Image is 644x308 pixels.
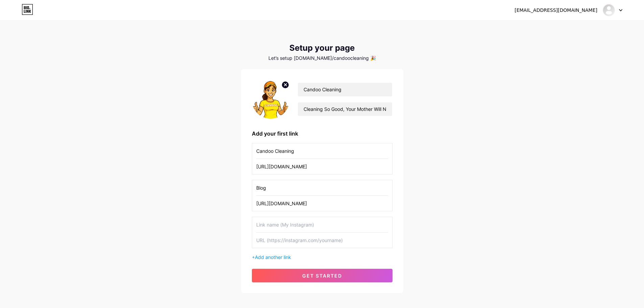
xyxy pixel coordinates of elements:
[255,254,291,260] span: Add another link
[252,80,290,119] img: profile pic
[252,269,392,282] button: get started
[602,4,615,17] img: candoocleaning
[241,43,403,53] div: Setup your page
[256,180,388,195] input: Link name (My Instagram)
[241,55,403,61] div: Let’s setup [DOMAIN_NAME]/candoocleaning 🎉
[252,129,392,138] div: Add your first link
[515,7,597,14] div: [EMAIL_ADDRESS][DOMAIN_NAME]
[256,233,388,248] input: URL (https://instagram.com/yourname)
[302,273,342,279] span: get started
[256,217,388,232] input: Link name (My Instagram)
[256,143,388,159] input: Link name (My Instagram)
[256,196,388,211] input: URL (https://instagram.com/yourname)
[298,102,392,116] input: bio
[252,254,392,261] div: +
[298,83,392,96] input: Your name
[256,159,388,174] input: URL (https://instagram.com/yourname)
